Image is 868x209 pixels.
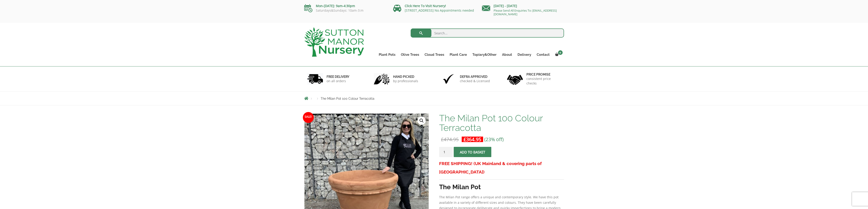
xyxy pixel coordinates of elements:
[417,117,426,125] a: View full-screen image gallery
[464,136,481,143] bdi: 364.95
[447,51,470,58] a: Plant Care
[460,75,490,79] h6: Defra approved
[526,72,561,76] h6: Price promise
[484,136,504,143] span: (23% off)
[405,4,446,8] a: Click Here To Visit Nursery!
[304,97,564,100] nav: Breadcrumbs
[460,79,490,83] p: checked & Licensed
[494,8,557,16] a: Please Send All Enquiries To: [EMAIL_ADDRESS][DOMAIN_NAME]
[515,51,534,58] a: Delivery
[327,75,349,79] h6: FREE DELIVERY
[441,136,459,143] bdi: 474.95
[439,183,481,191] strong: The Milan Pot
[499,51,515,58] a: About
[303,112,314,123] span: Sale!
[304,3,386,9] p: Mon-[DATE]: 9am-4:30pm
[327,79,349,83] p: on all orders
[454,147,491,157] button: Add to basket
[507,72,523,86] img: 4.jpg
[307,73,323,85] img: 1.jpg
[439,113,564,133] h1: The Milan Pot 100 Colour Terracotta
[526,76,561,86] p: consistent price checks
[398,51,422,58] a: Olive Trees
[422,51,447,58] a: Cloud Trees
[376,51,398,58] a: Plant Pots
[464,136,466,143] span: £
[393,75,418,79] h6: hand picked
[411,28,564,38] input: Search...
[441,136,444,143] span: £
[405,8,474,13] a: [STREET_ADDRESS] No Appointments needed
[393,79,418,83] p: by professionals
[440,73,456,85] img: 3.jpg
[552,51,564,58] a: 0
[304,9,386,12] p: Saturdays&Sundays: 10am-3:m
[439,159,564,176] h3: FREE SHIPPING! (UK Mainland & covering parts of [GEOGRAPHIC_DATA])
[482,3,564,9] p: [DATE] - [DATE]
[534,51,552,58] a: Contact
[304,27,364,57] img: logo
[470,51,499,58] a: Topiary&Other
[321,97,374,100] span: The Milan Pot 100 Colour Terracotta
[374,73,390,85] img: 2.jpg
[439,147,453,157] input: Product quantity
[558,50,563,55] span: 0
